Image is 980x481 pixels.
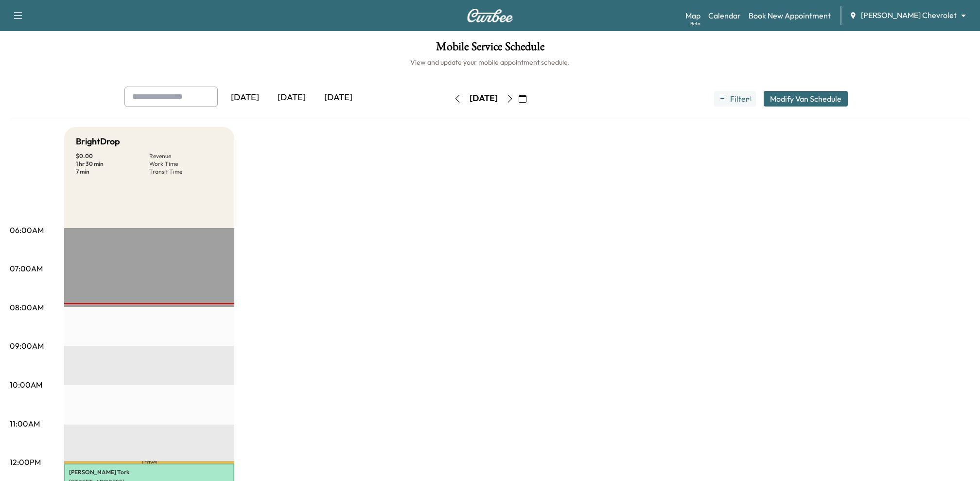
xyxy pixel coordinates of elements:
[467,9,513,22] img: Curbee Logo
[730,93,748,105] span: Filter
[685,10,700,21] a: MapBeta
[10,456,41,468] p: 12:00PM
[10,340,44,352] p: 09:00AM
[750,95,752,103] span: 1
[149,160,223,168] p: Work Time
[748,96,750,101] span: ●
[315,87,362,109] div: [DATE]
[861,10,957,21] span: [PERSON_NAME] Chevrolet
[10,224,44,236] p: 06:00AM
[10,418,40,429] p: 11:00AM
[10,41,970,57] h1: Mobile Service Schedule
[690,20,700,27] div: Beta
[268,87,315,109] div: [DATE]
[764,91,848,107] button: Modify Van Schedule
[708,10,741,21] a: Calendar
[149,168,223,176] p: Transit Time
[714,91,756,107] button: Filter●1
[10,263,43,274] p: 07:00AM
[470,92,498,105] div: [DATE]
[222,87,268,109] div: [DATE]
[76,152,149,160] p: $ 0.00
[10,57,970,67] h6: View and update your mobile appointment schedule.
[10,379,42,391] p: 10:00AM
[76,168,149,176] p: 7 min
[749,10,831,21] a: Book New Appointment
[64,461,234,463] p: Travel
[10,302,44,313] p: 08:00AM
[69,468,229,476] p: [PERSON_NAME] Tork
[76,135,120,148] h5: BrightDrop
[149,152,223,160] p: Revenue
[76,160,149,168] p: 1 hr 30 min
